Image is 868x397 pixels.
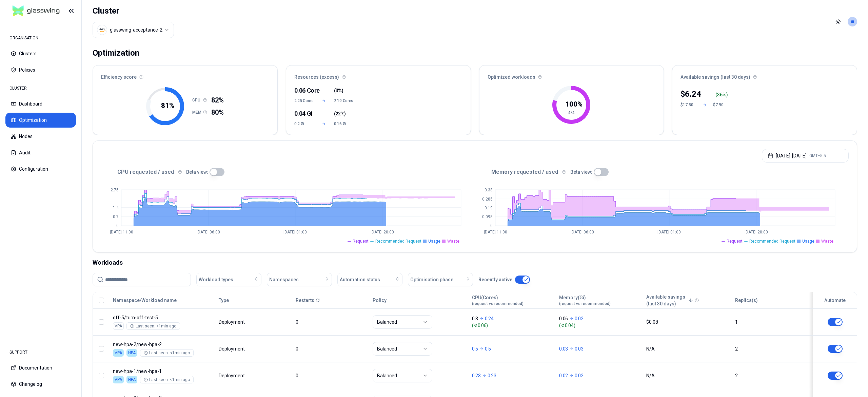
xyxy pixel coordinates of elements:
div: 0.06 Core [294,86,314,95]
button: Changelog [5,377,76,392]
img: GlassWing [10,3,62,19]
p: 0.23 [488,372,496,379]
div: Deployment [219,372,246,379]
span: ( ) [334,87,343,94]
div: 1 [735,319,806,325]
span: Waste [447,239,459,244]
p: Restarts [296,297,314,304]
button: Namespace/Workload name [113,294,177,307]
div: Workloads [93,258,857,267]
div: CLUSTER [5,81,76,95]
div: Policy [373,297,466,304]
div: VPA [113,322,124,330]
span: ( 0.04 ) [559,322,640,329]
button: Policies [5,62,76,77]
span: 80% [211,108,224,117]
button: Available savings(last 30 days) [646,294,693,307]
span: Optimisation phase [410,276,453,283]
button: Replica(s) [735,294,758,307]
div: Efficiency score [93,65,277,84]
p: 0.24 [485,315,494,322]
p: 0.03 [559,345,568,352]
tspan: [DATE] 20:00 [744,230,768,234]
div: Memory requested / used [475,168,849,176]
img: aws [99,26,105,33]
span: Recommended Request [375,239,421,244]
tspan: [DATE] 06:00 [570,230,594,234]
span: (request vs recommended) [472,301,524,306]
span: Namespaces [269,276,299,283]
tspan: 0.7 [113,214,119,219]
span: 2.25 Cores [294,98,314,103]
div: 2 [735,372,806,379]
button: CPU(Cores)(request vs recommended) [472,294,524,307]
button: Optimisation phase [408,273,473,286]
tspan: 0.19 [485,206,493,210]
tspan: [DATE] 11:00 [484,230,507,234]
p: 0.3 [472,315,478,322]
span: ( ) [334,110,346,117]
button: Clusters [5,46,76,61]
tspan: 0.285 [482,197,493,202]
span: Usage [802,239,814,244]
span: 3% [336,87,342,94]
div: Optimization [93,46,139,60]
tspan: 2.75 [111,188,119,192]
button: Dashboard [5,96,76,111]
span: Request [727,239,743,244]
div: Last seen: <1min ago [130,323,176,329]
div: ORGANISATION [5,31,76,45]
tspan: 0.095 [482,214,493,219]
p: Beta view: [570,169,592,175]
tspan: 0 [116,223,119,228]
button: Audit [5,145,76,160]
button: Automation status [337,273,402,286]
div: Last seen: <1min ago [144,377,190,382]
p: 0.02 [575,315,584,322]
div: N/A [646,372,729,379]
p: Beta view: [186,169,208,175]
div: CPU requested / used [101,168,475,176]
div: Deployment [219,345,246,352]
tspan: [DATE] 11:00 [110,230,133,234]
button: Configuration [5,162,76,176]
div: SUPPORT [5,345,76,359]
button: Documentation [5,360,76,375]
p: 6.24 [685,89,701,99]
span: Workload types [199,276,233,283]
div: 0 [296,372,367,379]
div: 0 [296,319,367,325]
p: 0.03 [575,345,584,352]
h1: CPU [192,97,203,103]
span: Recommended Request [749,239,795,244]
div: Automate [816,297,854,304]
div: 0.04 Gi [294,109,314,118]
tspan: 81 % [161,101,174,110]
tspan: 0.38 [485,188,493,192]
div: $7.90 [713,102,729,108]
div: HPA enabled. [126,376,137,383]
div: CPU(Cores) [472,294,524,306]
button: Select a value [93,22,174,38]
span: GMT+5.5 [809,153,826,158]
p: 0.23 [472,372,481,379]
button: Workload types [196,273,261,286]
div: $0.08 [646,319,729,325]
button: Optimization [5,113,76,128]
span: 0.2 Gi [294,121,314,127]
div: ( %) [715,91,730,98]
div: Resources (excess) [286,65,471,84]
div: VPA [113,349,124,357]
div: 2 [735,345,806,352]
p: 0.02 [575,372,584,379]
tspan: [DATE] 01:00 [657,230,681,234]
p: 36 [717,91,723,98]
div: HPA enabled. [126,349,137,357]
span: Usage [428,239,440,244]
p: new-hpa-2 [113,341,213,348]
button: Memory(Gi)(request vs recommended) [559,294,611,307]
tspan: 100 % [565,100,583,108]
div: Last seen: <1min ago [144,350,190,356]
div: glasswing-acceptance-2 [110,26,162,33]
button: [DATE]-[DATE]GMT+5.5 [762,149,849,163]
